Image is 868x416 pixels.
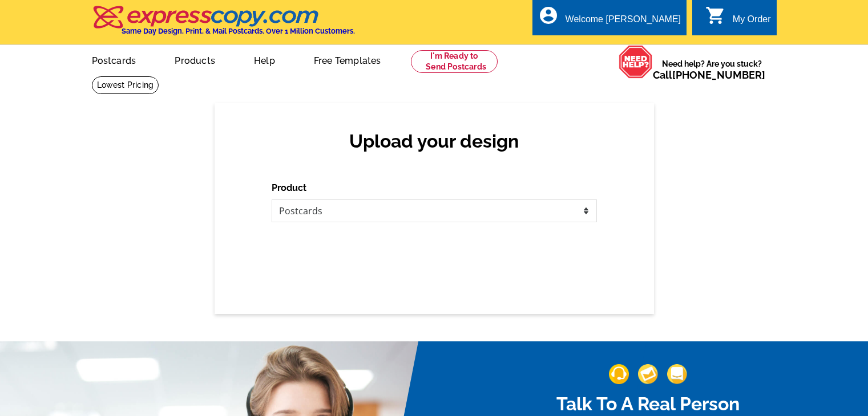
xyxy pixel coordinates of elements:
a: Same Day Design, Print, & Mail Postcards. Over 1 Million Customers. [92,14,355,35]
img: support-img-3_1.png [667,364,687,384]
h2: Talk To A Real Person [491,393,805,415]
span: Need help? Are you stuck? [653,58,771,81]
img: help [619,45,653,79]
span: Call [653,69,765,81]
div: Welcome [PERSON_NAME] [566,14,681,30]
a: shopping_cart My Order [705,13,771,27]
a: Free Templates [296,46,399,73]
img: support-img-1.png [609,364,629,384]
i: account_circle [538,5,559,26]
img: support-img-2.png [638,364,658,384]
h4: Same Day Design, Print, & Mail Postcards. Over 1 Million Customers. [122,27,355,35]
a: Help [236,46,293,73]
i: shopping_cart [705,5,726,26]
a: Products [156,46,233,73]
a: [PHONE_NUMBER] [672,69,765,81]
label: Product [272,181,306,195]
div: My Order [733,14,771,30]
a: Postcards [74,46,155,73]
h2: Upload your design [283,130,586,152]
